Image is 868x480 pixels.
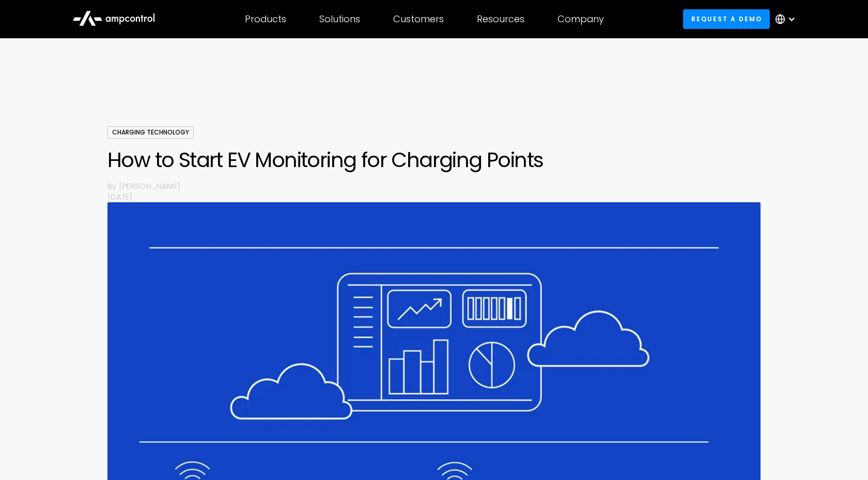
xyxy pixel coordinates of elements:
div: Solutions [319,13,360,25]
h1: How to Start EV Monitoring for Charging Points [107,147,761,172]
div: Resources [477,13,524,25]
div: Customers [393,13,444,25]
div: Products [245,13,286,25]
p: By [107,181,119,191]
a: Request a demo [683,9,770,28]
div: Charging Technology [107,126,194,139]
div: Company [557,13,604,25]
p: [DATE] [107,191,761,202]
p: [PERSON_NAME] [119,181,761,191]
